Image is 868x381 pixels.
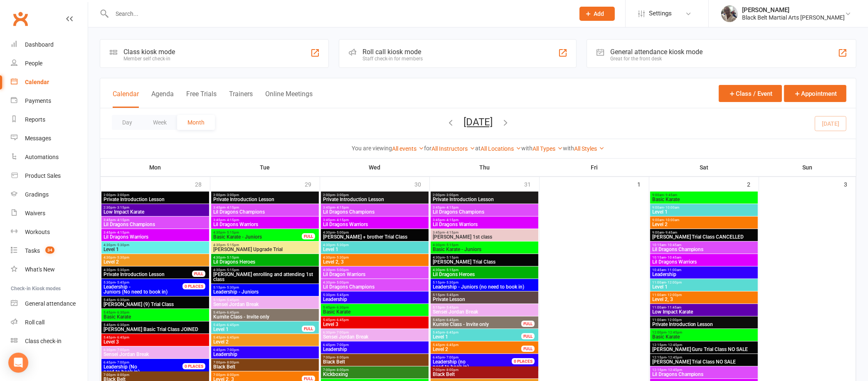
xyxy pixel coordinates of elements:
[445,343,459,347] span: - 6:45pm
[432,259,537,264] span: [PERSON_NAME] Trial Class
[445,331,459,334] span: - 6:45pm
[433,359,466,365] span: Leadership (no
[335,356,349,359] span: - 8:00pm
[742,14,845,21] div: Black Belt Martial Arts [PERSON_NAME]
[563,145,574,152] strong: with
[475,145,481,152] strong: at
[113,90,139,108] button: Calendar
[432,209,537,214] span: Lil Dragons Champions
[123,48,175,56] div: Class kiosk mode
[652,243,756,247] span: 10:15am
[652,331,756,334] span: 12:00pm
[335,293,349,297] span: - 5:45pm
[335,256,349,259] span: - 5:30pm
[11,92,88,110] a: Payments
[445,306,459,309] span: - 5:45pm
[335,281,349,284] span: - 5:00pm
[116,193,129,197] span: - 3:00pm
[103,193,207,197] span: 2:00pm
[213,256,317,259] span: 4:30pm
[11,129,88,148] a: Messages
[225,231,239,234] span: - 5:15pm
[116,268,129,272] span: - 5:30pm
[652,206,756,209] span: 9:00am
[323,206,427,209] span: 3:45pm
[323,281,427,284] span: 4:30pm
[323,268,427,272] span: 4:30pm
[323,243,427,247] span: 4:30pm
[445,193,459,197] span: - 3:00pm
[103,352,207,357] span: Sensei Jordan Break
[323,356,427,359] span: 7:00pm
[652,359,756,364] span: [PERSON_NAME] Trial Class NO SALE
[524,177,539,191] div: 31
[844,177,856,191] div: 3
[11,294,88,313] a: General attendance kiosk mode
[664,231,677,234] span: - 9:45am
[225,348,239,352] span: - 7:00pm
[11,148,88,167] a: Automations
[652,256,756,259] span: 10:15am
[323,309,427,314] span: Basic Karate
[225,243,239,247] span: - 5:15pm
[445,206,459,209] span: - 4:15pm
[424,145,432,152] strong: for
[335,243,349,247] span: - 5:30pm
[323,293,427,297] span: 5:30pm
[747,177,759,191] div: 2
[323,343,427,347] span: 6:45pm
[213,339,317,344] span: Level 2
[666,318,682,322] span: - 12:00pm
[320,159,430,176] th: Wed
[213,286,317,289] span: 5:15pm
[182,283,205,289] div: 0 PLACES
[335,343,349,347] span: - 7:00pm
[652,306,756,309] span: 11:00am
[610,56,703,62] div: Great for the front desk
[302,233,315,239] div: FULL
[432,272,537,277] span: Lil Dragons Heroes
[213,193,317,197] span: 2:00pm
[335,206,349,209] span: - 4:15pm
[103,327,207,332] span: [PERSON_NAME] Basic Trial Class JOINED
[213,311,317,314] span: 5:45pm
[323,331,427,334] span: 6:30pm
[521,333,535,339] div: FULL
[103,311,207,314] span: 5:45pm
[25,79,49,85] div: Calendar
[116,323,129,327] span: - 6:30pm
[103,259,207,264] span: Level 2
[11,223,88,242] a: Workouts
[25,172,61,179] div: Product Sales
[652,309,756,314] span: Low Impact Karate
[213,206,317,209] span: 3:45pm
[652,197,756,202] span: Basic Karate
[25,135,51,142] div: Messages
[103,298,207,302] span: 5:45pm
[11,35,88,54] a: Dashboard
[512,358,535,364] div: 0 PLACES
[521,321,535,327] div: FULL
[323,297,427,302] span: Leadership
[116,256,129,259] span: - 5:30pm
[432,243,537,247] span: 4:30pm
[323,218,427,222] span: 3:45pm
[666,306,681,309] span: - 11:45am
[116,218,129,222] span: - 4:15pm
[323,334,427,339] span: Sensei Jordan Break
[103,206,207,209] span: 2:30pm
[11,54,88,73] a: People
[432,206,537,209] span: 3:45pm
[116,311,129,314] span: - 6:30pm
[652,281,756,284] span: 11:00am
[213,197,317,202] span: Private Introduction Lesson
[213,268,317,272] span: 4:30pm
[305,177,320,191] div: 29
[666,343,682,347] span: - 12:45pm
[432,218,537,222] span: 3:45pm
[652,209,756,214] span: Level 1
[432,145,475,152] a: All Instructors
[143,115,177,130] button: Week
[392,145,424,152] a: All events
[323,234,427,239] span: [PERSON_NAME] + brother Trial Class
